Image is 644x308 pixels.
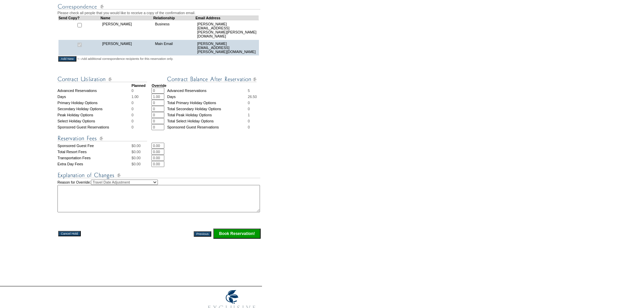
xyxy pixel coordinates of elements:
td: Reason for Override: [57,180,261,212]
td: Total Resort Fees [57,149,132,155]
td: Name [100,16,153,20]
td: Main Email [153,40,195,55]
span: 1.00 [132,95,139,99]
td: [PERSON_NAME] [100,40,153,55]
td: [PERSON_NAME] [100,20,153,40]
td: [PERSON_NAME][EMAIL_ADDRESS][PERSON_NAME][DOMAIN_NAME] [195,40,259,55]
td: Total Select Holiday Options [167,118,248,124]
td: Send Copy? [58,16,101,20]
span: 5 [248,89,250,93]
td: Sponsored Guest Reservations [167,124,248,130]
span: 0 [248,125,250,129]
input: Add New [58,56,76,62]
span: 0 [132,101,134,105]
td: Select Holiday Options [57,118,132,124]
span: 0 [132,107,134,111]
strong: Planned [132,84,145,88]
td: Relationship [153,16,195,20]
span: 0 [132,125,134,129]
input: Previous [194,231,211,237]
td: Transportation Fees [57,155,132,161]
span: 0.00 [134,156,141,160]
td: Email Address [195,16,259,20]
td: Peak Holiday Options [57,112,132,118]
td: Total Secondary Holiday Options [167,106,248,112]
span: 0 [132,113,134,117]
span: <--Add additional correspondence recipients for this reservation only. [77,57,173,61]
span: 1 [248,113,250,117]
span: 0 [248,101,250,105]
td: Extra Day Fees [57,161,132,167]
td: Days [167,94,248,100]
span: 0 [248,107,250,111]
img: Explanation of Changes [57,171,260,180]
span: Please check all people that you would like to receive a copy of the confirmation email. [57,11,195,15]
input: Click this button to finalize your reservation. [213,229,261,239]
td: $ [132,155,151,161]
span: 0 [132,119,134,123]
span: 0 [248,119,250,123]
td: Business [153,20,195,40]
span: 0.00 [134,150,141,154]
img: Reservation Fees [57,134,147,143]
span: 26.50 [248,95,257,99]
td: [PERSON_NAME][EMAIL_ADDRESS][PERSON_NAME][PERSON_NAME][DOMAIN_NAME] [195,20,259,40]
td: $ [132,149,151,155]
input: Cancel Hold [58,231,81,236]
td: Primary Holiday Options [57,100,132,106]
td: Sponsored Guest Reservations [57,124,132,130]
img: Contract Balance After Reservation [167,75,257,84]
span: 0.00 [134,144,141,148]
td: Total Peak Holiday Options [167,112,248,118]
td: Advanced Reservations [57,88,132,94]
span: 0.00 [134,162,141,166]
strong: Override [151,84,166,88]
td: $ [132,161,151,167]
img: Contract Utilization [57,75,147,84]
td: Total Primary Holiday Options [167,100,248,106]
span: 0 [132,89,134,93]
td: Advanced Reservations [167,88,248,94]
td: Secondary Holiday Options [57,106,132,112]
td: Days [57,94,132,100]
td: $ [132,143,151,149]
td: Sponsored Guest Fee [57,143,132,149]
